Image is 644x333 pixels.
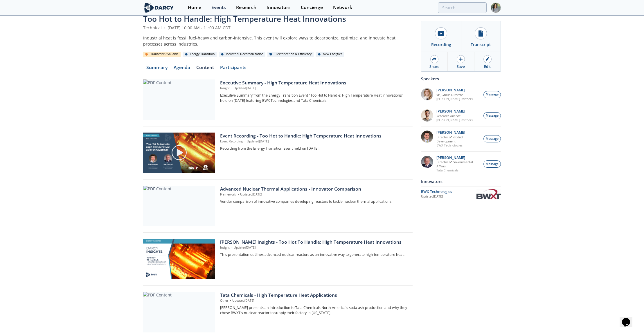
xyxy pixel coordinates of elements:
[436,143,481,147] p: BWX Technologies
[220,298,409,303] p: Other Updated [DATE]
[421,109,433,122] img: e78dc165-e339-43be-b819-6f39ce58aec6
[267,52,314,57] div: Electrification & Efficiency
[188,5,201,10] div: Home
[220,186,409,193] div: Advanced Nuclear Thermal Applications - Innovator Comparison
[267,5,291,10] div: Innovators
[421,194,476,199] div: Updated [DATE]
[244,139,247,143] span: •
[474,52,501,71] a: Edit
[421,176,501,187] div: Innovators
[220,245,409,250] p: Insight Updated [DATE]
[237,192,240,196] span: •
[421,156,433,168] img: ff0ba356-5f13-4a07-a52c-6bd88647fc07
[483,112,501,120] button: Message
[316,52,344,57] div: New Energies
[236,5,256,10] div: Research
[220,139,409,144] p: Event Recording Updated [DATE]
[421,131,433,143] img: 0b0e9844-e7ee-45d2-b037-f1137f864690
[438,2,487,13] input: Advanced Search
[431,41,451,48] div: Recording
[220,79,409,86] div: Executive Summary - High Temperature Heat Innovations
[143,35,413,47] div: Industrial heat is fossil fuel-heavy and carbon-intensive. This event will explore ways to decarb...
[457,64,465,69] div: Save
[484,64,491,69] div: Edit
[171,144,187,161] img: play-chapters-gray.svg
[471,41,491,48] div: Transcript
[436,114,473,118] p: Research Analyst
[231,245,234,249] span: •
[220,199,409,204] p: Vendor comparison of innovative companies developing reactors to tackle nuclear thermal applicati...
[620,310,638,327] iframe: chat widget
[486,92,499,97] span: Message
[143,65,170,72] a: Summary
[421,21,461,52] a: Recording
[421,74,501,84] div: Speakers
[143,292,413,332] a: PDF Content Tata Chemicals - High Temperature Heat Applications Other •Updated[DATE] [PERSON_NAME...
[476,189,501,199] img: BWX Technologies
[163,25,166,30] span: •
[143,3,175,13] img: logo-wide.svg
[436,160,481,168] p: Director of Governmental Affairs
[436,97,473,101] p: [PERSON_NAME] Partners
[486,162,499,166] span: Message
[436,131,481,135] p: [PERSON_NAME]
[143,133,413,173] a: Video Content Event Recording - Too Hot to Handle: High Temperature Heat Innovations Event Record...
[220,86,409,91] p: Insight Updated [DATE]
[143,25,413,31] div: Technical [DATE] 10:00 AM - 11:00 AM CDT
[486,137,499,141] span: Message
[220,93,409,104] p: Executive Summary from the Energy Transition Event "Too Hot to Handle: High Temperature Heat Inno...
[143,133,215,173] img: Video Content
[483,135,501,142] button: Message
[483,91,501,98] button: Message
[436,109,473,113] p: [PERSON_NAME]
[217,65,249,72] a: Participants
[211,5,226,10] div: Events
[220,146,409,151] p: Recording from the Energy Transition Event held on [DATE].
[170,65,193,72] a: Agenda
[143,52,181,57] div: Transcript Available
[436,168,481,172] p: Tata Chemicals
[220,239,409,246] div: [PERSON_NAME] Insights - Too Hot To Handle: High Temperature Heat Innovations
[219,52,265,57] div: Industrial Decarbonization
[183,52,217,57] div: Energy Transition
[301,5,323,10] div: Concierge
[220,133,409,140] div: Event Recording - Too Hot to Handle: High Temperature Heat Innovations
[143,186,413,226] a: PDF Content Advanced Nuclear Thermal Applications - Innovator Comparison Framework •Updated[DATE]...
[220,252,409,257] p: This presentation outlines advanced nuclear reactors as an innovative way to generate high temper...
[229,298,232,303] span: •
[483,160,501,168] button: Message
[436,135,481,143] p: Director of Product Development
[193,65,217,72] a: Content
[231,86,234,90] span: •
[143,79,413,120] a: PDF Content Executive Summary - High Temperature Heat Innovations Insight •Updated[DATE] Executiv...
[143,239,413,279] a: Darcy Insights - Too Hot To Handle: High Temperature Heat Innovations preview [PERSON_NAME] Insig...
[421,189,476,194] div: BWX Technologies
[421,88,433,100] img: 44ccd8c9-e52b-4c72-ab7d-11e8f517fc49
[461,21,501,52] a: Transcript
[220,305,409,316] p: [PERSON_NAME] presents an introduction to Tata Chemicals North America's soda ash production and ...
[436,156,481,160] p: [PERSON_NAME]
[143,14,346,24] span: Too Hot to Handle: High Temperature Heat Innovations
[220,192,409,197] p: Framework Updated [DATE]
[436,93,473,97] p: VP, Group Director
[429,64,439,69] div: Share
[421,189,501,199] a: BWX Technologies Updated[DATE] BWX Technologies
[491,3,501,13] img: Profile
[220,292,409,299] div: Tata Chemicals - High Temperature Heat Applications
[333,5,352,10] div: Network
[436,118,473,122] p: [PERSON_NAME] Partners
[436,88,473,92] p: [PERSON_NAME]
[486,113,499,118] span: Message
